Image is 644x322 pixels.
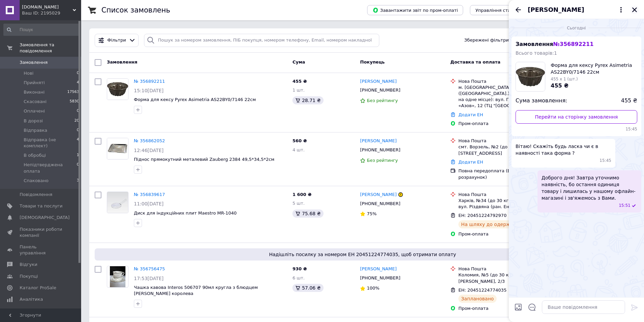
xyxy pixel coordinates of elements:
div: Нова Пошта [458,266,553,272]
span: 455 x 1 (шт.) [551,77,578,81]
div: Пром-оплата [458,305,553,312]
a: Чашка кавова Interos 506707 90мл кругла з блюдцем [PERSON_NAME] королева [134,285,258,296]
img: Фото товару [107,138,128,159]
span: Виконані [24,89,45,95]
span: [PHONE_NUMBER] [360,88,400,93]
span: 11:00[DATE] [134,201,164,206]
div: Заплановано [458,295,497,303]
div: Нова Пошта [458,192,553,198]
span: 1 [77,152,79,158]
span: 0 [77,127,79,133]
a: № 356862052 [134,138,165,143]
span: 12:46[DATE] [134,148,164,153]
span: В дорозі [24,118,43,124]
button: Відкрити шаблони відповідей [528,303,536,312]
div: Коломия, №5 (до 30 кг): бульв. [PERSON_NAME], 2/3 [458,272,553,284]
div: Харків, №34 (до 30 кг на одне місце): вул. Різдвяна (ран. Енгельса), 14 [458,198,553,210]
h1: Список замовлень [101,6,170,14]
span: Аналітика [20,296,43,302]
div: На шляху до одержувача [458,220,527,228]
div: Нова Пошта [458,78,553,84]
a: Фото товару [107,138,128,159]
div: м. [GEOGRAPHIC_DATA] ([GEOGRAPHIC_DATA].), №196 (до 30 кг на одне місце): вул. Героїв полку «Азов... [458,84,553,109]
span: Доброго дня! Завтра уточнимо наявність, бо остання одиниця товару і лишилась у нашому офлайн-мага... [542,174,637,201]
button: Завантажити звіт по пром-оплаті [367,5,463,15]
a: Додати ЕН [458,159,483,165]
span: Інструменти веб-майстра та SEO [20,308,63,320]
a: № 356756475 [134,266,165,271]
div: Пром-оплата [458,231,553,237]
img: Фото товару [107,192,128,213]
span: Спаковано [24,178,48,184]
span: 20 [74,118,79,124]
span: 75% [367,211,377,216]
span: 1 шт. [292,88,305,93]
span: Всього товарів: 1 [516,50,557,56]
span: 5830 [70,99,79,105]
a: Фото товару [107,192,128,213]
span: Оплачені [24,108,45,114]
span: 455 ₴ [551,82,569,89]
div: Ваш ID: 2195029 [22,10,81,16]
span: 17:53[DATE] [134,276,164,281]
span: Каталог ProSale [20,285,56,291]
span: 0 [77,70,79,76]
span: Нові [24,70,33,76]
a: [PERSON_NAME] [360,78,397,85]
span: Завантажити звіт по пром-оплаті [373,7,458,13]
span: Покупець [360,59,385,65]
span: Без рейтингу [367,98,398,103]
div: Пром-оплата [458,121,553,127]
span: Повідомлення [20,192,52,198]
a: № 356839617 [134,192,165,197]
span: 3 [77,178,79,184]
span: Показники роботи компанії [20,226,63,239]
span: Скасовані [24,99,47,105]
img: Фото товару [107,79,128,100]
span: [PHONE_NUMBER] [360,147,400,152]
span: Замовлення та повідомлення [20,42,81,54]
span: Диск для індукційних плит Maestro MR-1040 [134,210,237,216]
span: Cума [292,59,305,65]
a: Форма для кексу Pyrex Asimetria AS22BY0/7146 22см [134,97,256,102]
span: 455 ₴ [621,97,637,105]
div: Нова Пошта [458,138,553,144]
img: Фото товару [110,266,126,287]
span: 1 600 ₴ [292,192,311,197]
span: 560 ₴ [292,138,307,143]
input: Пошук [3,24,80,36]
div: смт. Ворзель, №2 (до 10 кг): вул. [STREET_ADDRESS] [458,144,553,156]
div: 12.08.2025 [511,24,641,31]
span: Відгуки [20,262,37,268]
span: Непідтверджена оплата [24,162,77,174]
a: № 356892211 [134,79,165,84]
span: 455 ₴ [292,79,307,84]
span: Відправка (не комплект) [24,137,77,149]
span: 4 [77,137,79,149]
button: Закрити [630,6,639,14]
a: Піднос прямокутний металевий Zauberg 2384 49,5*34,5*2см [134,157,275,162]
span: dellux.com.ua [22,4,73,10]
span: Замовлення [20,59,48,66]
span: Відправка [24,127,47,133]
button: [PERSON_NAME] [528,5,625,14]
span: 15:45 12.08.2025 [600,158,612,164]
span: 15:51 12.08.2025 [619,203,630,208]
span: Збережені фільтри: [464,37,510,44]
span: 0 [77,162,79,174]
span: 15:10[DATE] [134,88,164,93]
a: [PERSON_NAME] [360,138,397,144]
span: [PHONE_NUMBER] [360,275,400,280]
span: [DEMOGRAPHIC_DATA] [20,215,70,221]
span: № 356892211 [553,41,593,47]
span: Доставка та оплата [450,59,500,65]
a: Додати ЕН [458,112,483,117]
span: Без рейтингу [367,158,398,163]
span: 4 шт. [292,147,305,152]
span: Панель управління [20,244,63,256]
span: 100% [367,286,379,291]
span: Товари та послуги [20,203,63,209]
